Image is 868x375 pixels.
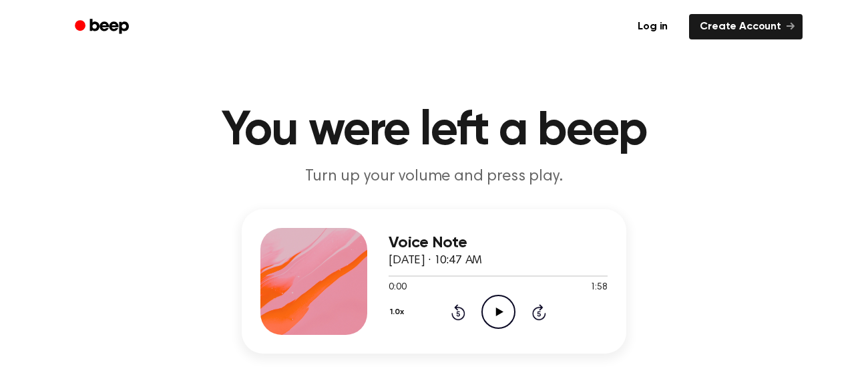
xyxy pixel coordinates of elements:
span: 0:00 [389,281,406,295]
a: Create Account [689,14,803,39]
span: [DATE] · 10:47 AM [389,255,482,267]
a: Beep [65,14,141,40]
a: Log in [624,11,681,42]
h3: Voice Note [389,234,608,252]
button: 1.0x [389,301,409,324]
h1: You were left a beep [92,107,776,155]
p: Turn up your volume and press play. [178,166,690,188]
span: 1:58 [590,281,608,295]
